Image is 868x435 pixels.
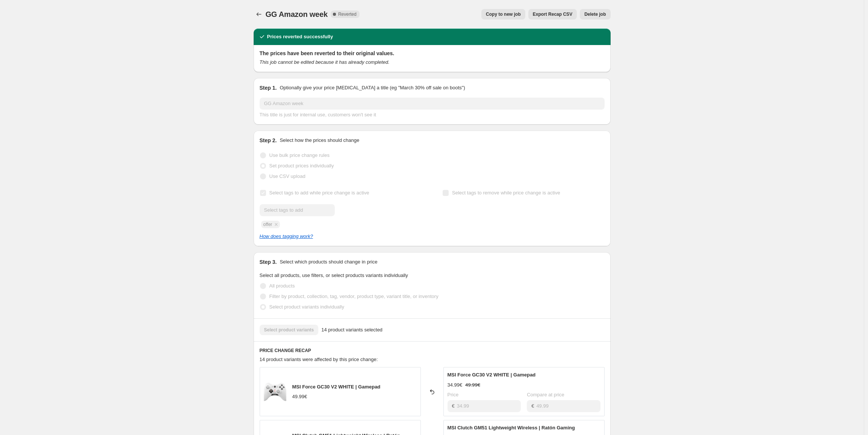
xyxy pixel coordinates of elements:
h2: The prices have been reverted to their original values. [260,50,605,57]
span: Use CSV upload [269,173,305,179]
span: Select all products, use filters, or select products variants individually [260,272,408,278]
p: Optionally give your price [MEDICAL_DATA] a title (eg "March 30% off sale on boots") [280,84,465,92]
img: controlador-gamepad-msi-force-gc30-v2-blanco_80x.png [264,381,286,403]
h2: Step 2. [260,137,277,144]
strike: 49.99€ [465,381,480,389]
span: MSI Clutch GM51 Lightweight Wireless | Ratón Gaming [448,425,575,430]
span: Delete job [584,11,606,17]
h2: Step 1. [260,84,277,92]
span: Select tags to remove while price change is active [452,190,560,196]
span: Use bulk price change rules [269,152,330,158]
a: How does tagging work? [260,233,313,239]
span: Compare at price [527,392,564,397]
span: 14 product variants selected [321,326,383,334]
span: Filter by product, collection, tag, vendor, product type, variant title, or inventory [269,294,439,299]
span: Set product prices individually [269,163,334,169]
button: Delete job [580,9,610,20]
span: Export Recap CSV [533,11,572,17]
p: Select which products should change in price [280,258,377,266]
button: Copy to new job [481,9,525,20]
span: Reverted [338,11,357,17]
span: GG Amazon week [266,10,328,18]
span: This title is just for internal use, customers won't see it [260,112,376,117]
span: 14 product variants were affected by this price change: [260,357,378,362]
span: MSI Force GC30 V2 WHITE | Gamepad [448,372,536,378]
div: 49.99€ [292,393,307,400]
h2: Step 3. [260,258,277,266]
button: Price change jobs [254,9,264,20]
span: € [452,403,455,409]
span: Price [448,392,459,397]
p: Select how the prices should change [280,137,359,144]
input: Select tags to add [260,204,335,216]
i: This job cannot be edited because it has already completed. [260,59,390,65]
span: Select product variants individually [269,304,344,310]
button: Export Recap CSV [528,9,577,20]
span: € [531,403,534,409]
span: All products [269,283,295,289]
span: Copy to new job [486,11,521,17]
span: Select tags to add while price change is active [269,190,369,196]
input: 30% off holiday sale [260,98,605,110]
span: MSI Force GC30 V2 WHITE | Gamepad [292,384,381,390]
h6: PRICE CHANGE RECAP [260,348,605,354]
div: 34.99€ [448,381,463,389]
h2: Prices reverted successfully [267,33,333,41]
